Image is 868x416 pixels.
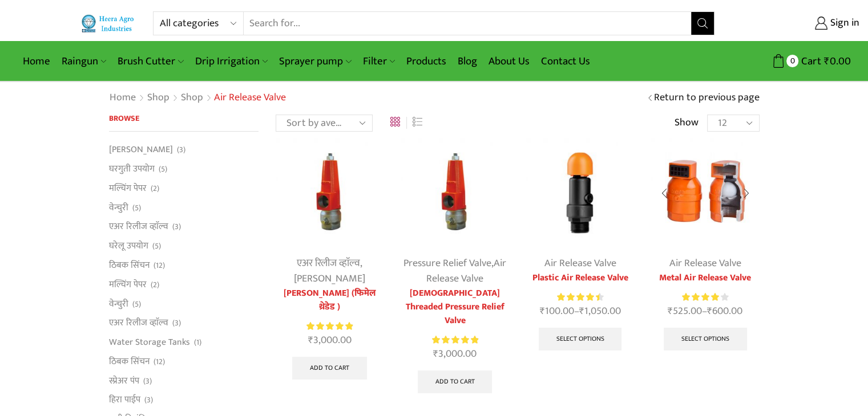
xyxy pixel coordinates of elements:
[433,345,477,362] bdi: 3,000.00
[109,91,136,105] a: Home
[432,334,478,346] div: Rated 5.00 out of 5
[557,291,603,303] div: Rated 4.57 out of 5
[132,202,141,214] span: (5)
[244,12,692,35] input: Search for...
[292,357,367,380] a: Add to cart: “प्रेशर रिलीफ व्हाॅल्व (फिमेल थ्रेडेड )”
[824,52,851,70] bdi: 0.00
[306,320,353,332] span: Rated out of 5
[194,337,201,348] span: (1)
[17,48,56,75] a: Home
[526,271,634,285] a: Plastic Air Release Valve
[675,116,699,130] span: Show
[109,333,190,352] a: Water Storage Tanks
[180,91,204,105] a: Shop
[109,313,168,333] a: एअर रिलीज व्हाॅल्व
[172,221,181,233] span: (3)
[668,303,673,320] span: ₹
[154,356,165,368] span: (12)
[276,115,373,132] select: Shop order
[308,332,313,349] span: ₹
[539,328,622,350] a: Select options for “Plastic Air Release Valve”
[403,255,491,272] a: Pressure Relief Valve
[539,303,574,320] bdi: 100.00
[786,55,798,67] span: 0
[557,291,599,303] span: Rated out of 5
[276,256,383,287] div: ,
[426,255,506,287] a: Air Release Valve
[143,376,152,387] span: (3)
[214,92,286,104] h1: Air Release Valve
[668,303,702,320] bdi: 525.00
[401,48,452,75] a: Products
[544,255,616,272] a: Air Release Valve
[433,345,438,362] span: ₹
[297,255,360,272] a: एअर रिलीज व्हाॅल्व
[109,390,140,410] a: हिरा पाईप
[707,303,712,320] span: ₹
[798,54,821,69] span: Cart
[172,317,181,329] span: (3)
[682,291,728,303] div: Rated 4.14 out of 5
[579,303,584,320] span: ₹
[539,303,544,320] span: ₹
[144,394,153,406] span: (3)
[579,303,620,320] bdi: 1,050.00
[526,304,634,319] span: –
[827,16,859,31] span: Sign in
[154,260,165,271] span: (12)
[669,255,741,272] a: Air Release Valve
[56,48,112,75] a: Raingun
[682,291,720,303] span: Rated out of 5
[109,143,173,159] a: [PERSON_NAME]
[276,138,383,246] img: pressure relief valve
[109,217,168,236] a: एअर रिलीज व्हाॅल्व
[452,48,483,75] a: Blog
[109,371,139,390] a: स्प्रेअर पंप
[147,91,170,105] a: Shop
[109,352,150,371] a: ठिबक सिंचन
[654,91,760,105] a: Return to previous page
[357,48,401,75] a: Filter
[535,48,596,75] a: Contact Us
[109,178,147,198] a: मल्चिंग पेपर
[651,271,759,285] a: Metal Air Release Valve
[152,240,161,252] span: (5)
[726,51,851,72] a: 0 Cart ₹0.00
[824,52,830,70] span: ₹
[109,112,139,125] span: Browse
[109,275,147,294] a: मल्चिंग पेपर
[151,183,159,194] span: (2)
[109,255,150,275] a: ठिबक सिंचन
[664,328,747,350] a: Select options for “Metal Air Release Valve”
[112,48,189,75] a: Brush Cutter
[691,12,714,35] button: Search button
[401,287,508,328] a: [DEMOGRAPHIC_DATA] Threaded Pressure Relief Valve
[189,48,273,75] a: Drip Irrigation
[401,138,508,246] img: Female threaded pressure relief valve
[418,370,492,393] a: Add to cart: “Female Threaded Pressure Relief Valve”
[109,236,148,256] a: घरेलू उपयोग
[177,144,185,156] span: (3)
[109,294,128,313] a: वेन्चुरी
[308,332,352,349] bdi: 3,000.00
[651,138,759,246] img: Metal Air Release Valve
[306,320,353,332] div: Rated 5.00 out of 5
[732,13,859,34] a: Sign in
[151,279,159,291] span: (2)
[109,160,155,179] a: घरगुती उपयोग
[483,48,535,75] a: About Us
[294,270,365,287] a: [PERSON_NAME]
[276,287,383,314] a: [PERSON_NAME] (फिमेल थ्रेडेड )
[159,164,167,175] span: (5)
[132,299,141,310] span: (5)
[401,256,508,287] div: ,
[651,304,759,319] span: –
[707,303,742,320] bdi: 600.00
[526,138,634,246] img: Plastic Air Release Valve
[273,48,357,75] a: Sprayer pump
[432,334,478,346] span: Rated out of 5
[109,91,286,105] nav: Breadcrumb
[109,198,128,217] a: वेन्चुरी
